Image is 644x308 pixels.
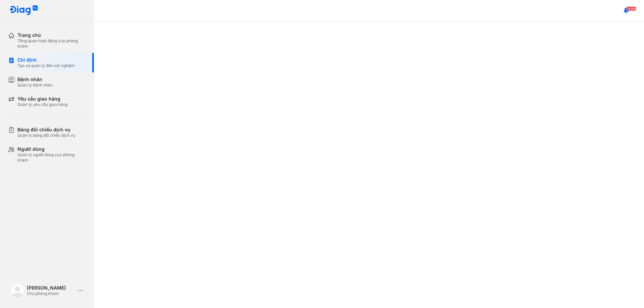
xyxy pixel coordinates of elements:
div: Tạo và quản lý đơn xét nghiệm [17,63,75,68]
div: Quản lý người dùng của phòng khám [17,152,86,163]
div: Quản lý bệnh nhân [17,82,53,88]
div: Quản lý bảng đối chiếu dịch vụ [17,133,75,138]
div: Bệnh nhân [17,76,53,82]
div: Chủ phòng khám [27,291,75,296]
span: 1598 [627,6,636,11]
div: Chỉ định [17,57,75,63]
div: Người dùng [17,146,86,152]
div: Quản lý yêu cầu giao hàng [17,102,67,107]
img: logo [11,284,24,297]
img: logo [9,5,38,16]
div: [PERSON_NAME] [27,285,75,291]
div: Trang chủ [17,32,86,38]
div: Tổng quan hoạt động của phòng khám [17,38,86,49]
div: Yêu cầu giao hàng [17,96,67,102]
div: Bảng đối chiếu dịch vụ [17,127,75,133]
